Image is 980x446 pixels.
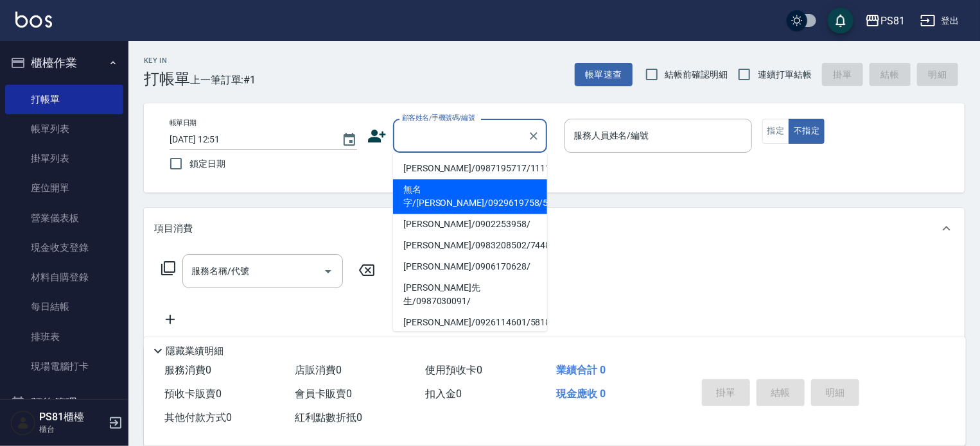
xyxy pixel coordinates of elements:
[144,56,190,65] h2: Key In
[393,179,547,214] li: 無名字/[PERSON_NAME]/0929619758/58206/null
[5,262,123,292] a: 材料自購登錄
[5,173,123,203] a: 座位開單
[426,364,483,376] span: 使用預收卡 0
[5,46,123,80] button: 櫃檯作業
[860,8,910,34] button: PS81
[525,127,543,145] button: Clear
[295,364,342,376] span: 店販消費 0
[556,388,606,400] span: 現金應收 0
[295,388,352,400] span: 會員卡販賣 0
[402,113,475,123] label: 顧客姓名/手機號碼/編號
[170,129,329,150] input: YYYY/MM/DD hh:mm
[164,364,211,376] span: 服務消費 0
[15,12,52,28] img: Logo
[5,352,123,381] a: 現場電腦打卡
[318,261,338,282] button: Open
[5,85,123,114] a: 打帳單
[5,144,123,173] a: 掛單列表
[575,63,633,87] button: 帳單速查
[762,119,790,144] button: 指定
[758,68,812,81] span: 連續打單結帳
[5,203,123,233] a: 營業儀表板
[393,158,547,179] li: [PERSON_NAME]/0987195717/111111
[665,68,728,81] span: 結帳前確認明細
[144,70,190,88] h3: 打帳單
[144,208,965,249] div: 項目消費
[189,157,225,171] span: 鎖定日期
[915,9,965,33] button: 登出
[39,424,105,435] p: 櫃台
[154,222,193,236] p: 項目消費
[164,411,232,424] span: 其他付款方式 0
[5,233,123,262] a: 現金收支登錄
[393,235,547,256] li: [PERSON_NAME]/0983208502/7448
[164,388,222,400] span: 預收卡販賣 0
[426,388,462,400] span: 扣入金 0
[789,119,825,144] button: 不指定
[828,8,853,33] button: save
[295,411,362,424] span: 紅利點數折抵 0
[5,386,123,420] button: 預約管理
[166,345,223,358] p: 隱藏業績明細
[556,364,606,376] span: 業績合計 0
[5,322,123,352] a: 排班表
[334,124,365,155] button: Choose date, selected date is 2025-10-04
[393,256,547,277] li: [PERSON_NAME]/0906170628/
[393,214,547,235] li: [PERSON_NAME]/0902253958/
[190,72,256,88] span: 上一筆訂單:#1
[5,114,123,144] a: 帳單列表
[39,411,105,424] h5: PS81櫃檯
[10,410,36,436] img: Person
[170,118,197,128] label: 帳單日期
[393,277,547,312] li: [PERSON_NAME]先生/0987030091/
[880,13,905,29] div: PS81
[5,292,123,322] a: 每日結帳
[393,312,547,333] li: [PERSON_NAME]/0926114601/5818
